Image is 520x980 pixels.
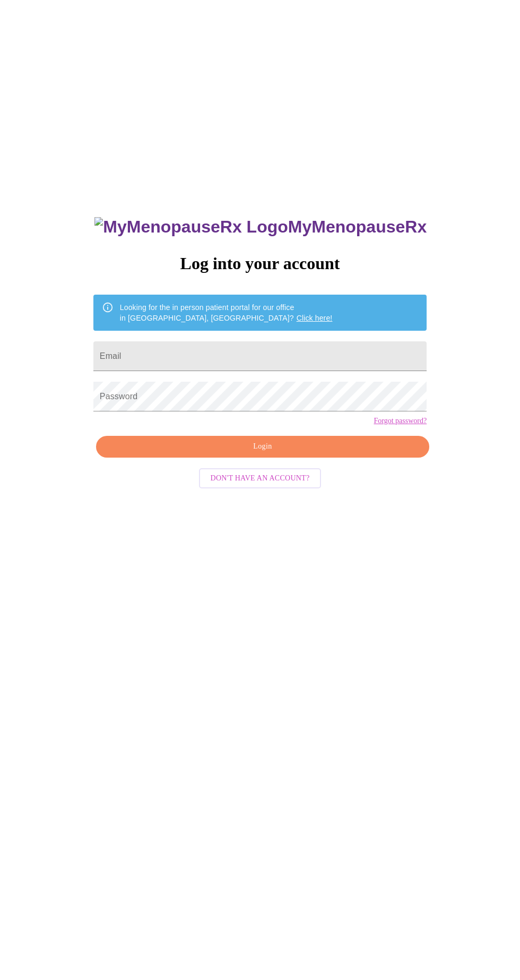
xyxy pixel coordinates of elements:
[199,468,322,489] button: Don't have an account?
[196,473,324,482] a: Don't have an account?
[211,472,310,485] span: Don't have an account?
[94,217,288,237] img: MyMenopauseRx Logo
[94,217,427,237] h3: MyMenopauseRx
[93,254,427,273] h3: Log into your account
[120,298,333,328] div: Looking for the in person patient portal for our office in [GEOGRAPHIC_DATA], [GEOGRAPHIC_DATA]?
[297,314,333,322] a: Click here!
[374,417,427,425] a: Forgot password?
[96,436,429,458] button: Login
[108,440,417,453] span: Login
